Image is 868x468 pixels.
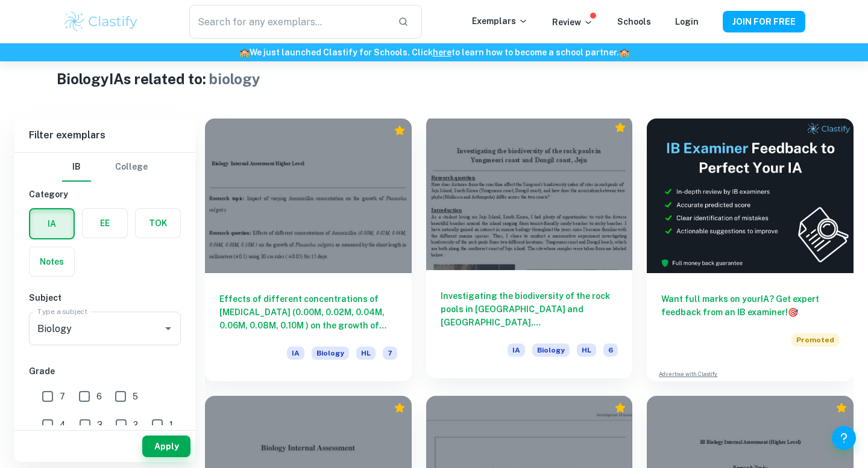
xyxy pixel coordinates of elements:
button: Open [160,320,177,337]
button: EE [83,209,127,238]
a: Investigating the biodiversity of the rock pools in [GEOGRAPHIC_DATA] and [GEOGRAPHIC_DATA], [GEO... [426,119,633,381]
a: Login [675,17,699,26]
span: 2 [133,418,138,431]
div: Premium [614,122,626,134]
h6: Investigating the biodiversity of the rock pools in [GEOGRAPHIC_DATA] and [GEOGRAPHIC_DATA], [GEO... [441,289,618,329]
span: Biology [312,346,349,360]
span: 🏫 [619,48,629,57]
span: 1 [169,418,173,431]
span: 5 [133,390,138,403]
span: IA [508,343,525,357]
h1: Biology IAs related to: [57,68,812,90]
img: Thumbnail [647,119,854,273]
button: Apply [142,436,190,457]
button: College [115,153,148,182]
button: IB [62,153,91,182]
button: TOK [136,209,180,238]
h6: Filter exemplars [14,119,195,152]
span: Biology [532,343,570,357]
a: Schools [617,17,651,26]
span: 7 [60,390,65,403]
input: Search for any exemplars... [189,5,388,38]
span: HL [356,346,376,360]
div: Premium [394,402,406,414]
a: here [433,48,451,57]
h6: We just launched Clastify for Schools. Click to learn how to become a school partner. [2,46,866,59]
div: Premium [394,125,406,137]
h6: Category [29,188,181,201]
button: Help and Feedback [832,426,856,450]
button: JOIN FOR FREE [723,11,805,32]
a: Effects of different concentrations of [MEDICAL_DATA] (0.00M, 0.02M, 0.04M, 0.06M, 0.08M, 0.10M )... [205,119,412,381]
button: IA [30,209,74,238]
span: 🎯 [788,307,798,317]
div: Premium [835,402,848,414]
h6: Subject [29,291,181,304]
span: 4 [60,418,66,431]
span: biology [209,70,260,87]
span: HL [577,343,596,357]
div: Filter type choice [62,153,148,182]
span: Promoted [791,333,839,346]
p: Exemplars [472,14,528,28]
button: Notes [30,247,74,276]
span: 6 [96,390,102,403]
a: Advertise with Clastify [659,370,717,378]
span: 6 [603,343,618,357]
label: Type a subject [37,306,87,316]
h6: Want full marks on your IA ? Get expert feedback from an IB examiner! [661,292,839,319]
p: Review [552,16,593,29]
h6: Effects of different concentrations of [MEDICAL_DATA] (0.00M, 0.02M, 0.04M, 0.06M, 0.08M, 0.10M )... [219,292,397,332]
a: Want full marks on yourIA? Get expert feedback from an IB examiner!PromotedAdvertise with Clastify [647,119,854,381]
div: Premium [614,402,626,414]
h6: Grade [29,365,181,378]
span: 3 [97,418,102,431]
span: IA [287,346,304,360]
span: 7 [383,346,397,360]
img: Clastify logo [63,10,139,34]
span: 🏫 [239,48,250,57]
